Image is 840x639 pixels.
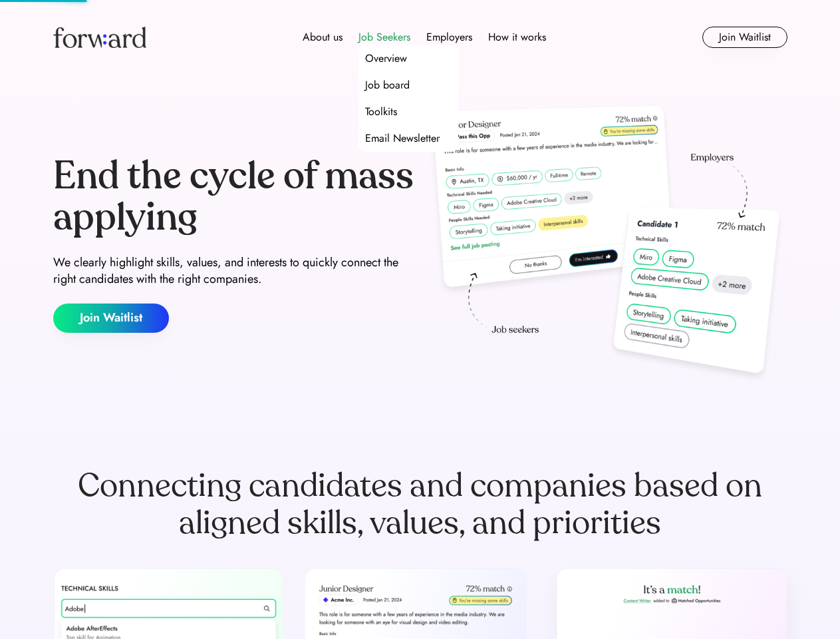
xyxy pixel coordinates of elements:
[53,27,146,48] img: Forward logo
[53,156,415,238] div: End the cycle of mass applying
[365,130,440,146] div: Email Newsletter
[53,467,787,542] div: Connecting candidates and companies based on aligned skills, values, and priorities
[303,29,343,45] div: About us
[365,104,397,120] div: Toolkits
[426,101,787,387] img: hero-image.png
[702,27,787,48] button: Join Waitlist
[53,254,415,288] div: We clearly highlight skills, values, and interests to quickly connect the right candidates with t...
[365,51,407,67] div: Overview
[53,304,169,333] button: Join Waitlist
[358,29,410,45] div: Job Seekers
[488,29,546,45] div: How it works
[365,77,410,93] div: Job board
[426,29,472,45] div: Employers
